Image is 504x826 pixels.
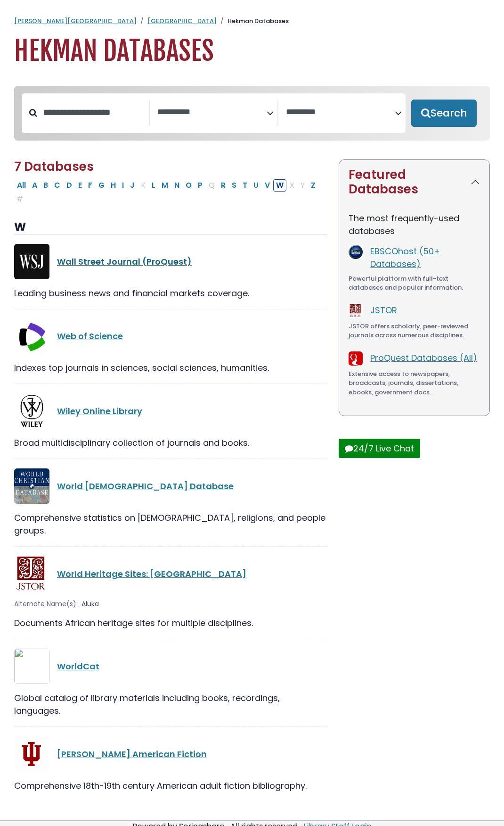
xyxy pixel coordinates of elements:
[85,179,95,192] button: Filter Results F
[171,179,182,192] button: Filter Results N
[370,304,397,316] a: JSTOR
[240,179,250,192] button: Filter Results T
[57,405,142,417] a: Wiley Online Library
[14,35,490,67] h1: Hekman Databases
[14,17,137,25] a: [PERSON_NAME][GEOGRAPHIC_DATA]
[57,256,192,267] a: Wall Street Journal (ProQuest)
[195,179,205,192] button: Filter Results P
[57,660,99,672] a: WorldCat
[157,108,266,117] textarea: Search
[14,779,327,792] div: Comprehensive 18th-19th century American adult fiction bibliography.
[57,480,234,492] a: World [DEMOGRAPHIC_DATA] Database
[349,212,480,237] p: The most frequently-used databases
[64,179,75,192] button: Filter Results D
[14,158,94,175] span: 7 Databases
[127,179,138,192] button: Filter Results J
[57,330,123,342] a: Web of Science
[370,245,440,270] a: EBSCOhost (50+ Databases)
[14,361,327,374] div: Indexes top journals in sciences, social sciences, humanities.
[14,617,327,629] div: Documents African heritage sites for multiple disciplines.
[14,220,327,234] h3: W
[218,179,228,192] button: Filter Results R
[14,179,29,192] button: All
[370,352,477,364] a: ProQuest Databases (All)
[57,748,207,760] a: [PERSON_NAME] American Fiction
[183,179,195,192] button: Filter Results O
[149,179,158,192] button: Filter Results L
[14,17,490,26] nav: breadcrumb
[29,179,40,192] button: Filter Results A
[308,179,318,192] button: Filter Results Z
[286,108,395,117] textarea: Search
[41,179,51,192] button: Filter Results B
[349,369,480,397] div: Extensive access to newspapers, broadcasts, journals, dissertations, ebooks, government docs.
[14,692,327,717] div: Global catalog of library materials including books, recordings, languages.
[14,287,327,300] div: Leading business news and financial markets coverage.
[349,322,480,340] div: JSTOR offers scholarly, peer-reviewed journals across numerous disciplines.
[339,439,420,458] button: 24/7 Live Chat
[14,86,490,141] nav: Search filters
[14,179,319,204] div: Alpha-list to filter by first letter of database name
[57,568,246,580] a: World Heritage Sites: [GEOGRAPHIC_DATA]
[159,179,171,192] button: Filter Results M
[81,599,99,609] span: Aluka
[349,274,480,292] div: Powerful platform with full-text databases and popular information.
[251,179,261,192] button: Filter Results U
[262,179,273,192] button: Filter Results V
[147,17,217,25] a: [GEOGRAPHIC_DATA]
[37,105,149,120] input: Search database by title or keyword
[14,511,327,537] div: Comprehensive statistics on [DEMOGRAPHIC_DATA], religions, and people groups.
[339,160,489,204] button: Featured Databases
[96,179,107,192] button: Filter Results G
[51,179,63,192] button: Filter Results C
[217,17,289,26] li: Hekman Databases
[14,599,78,609] span: Alternate Name(s):
[119,179,127,192] button: Filter Results I
[14,436,327,449] div: Broad multidisciplinary collection of journals and books.
[108,179,119,192] button: Filter Results H
[75,179,85,192] button: Filter Results E
[411,100,477,127] button: Submit for Search Results
[273,179,286,192] button: Filter Results W
[229,179,239,192] button: Filter Results S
